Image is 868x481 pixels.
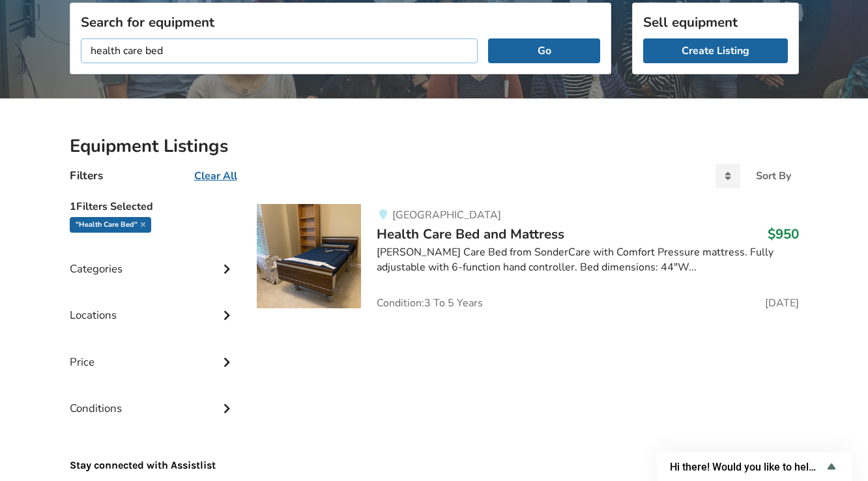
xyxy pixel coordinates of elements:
h5: 1 Filters Selected [70,194,237,217]
a: Create Listing [643,38,788,63]
div: Sort By [756,171,791,181]
u: Clear All [194,169,237,183]
img: bedroom equipment-health care bed and mattress [257,204,361,308]
h3: Sell equipment [643,14,788,31]
div: [PERSON_NAME] Care Bed from SonderCare with Comfort Pressure mattress. Fully adjustable with 6-fu... [377,245,798,275]
div: Conditions [70,375,237,422]
button: Go [488,38,600,63]
input: I am looking for... [81,38,478,63]
span: Health Care Bed and Mattress [377,225,564,243]
div: "health care bed" [70,217,151,233]
div: Price [70,329,237,375]
span: [DATE] [765,298,799,308]
h2: Equipment Listings [70,135,799,158]
span: [GEOGRAPHIC_DATA] [392,208,501,222]
p: Stay connected with Assistlist [70,422,237,473]
div: Locations [70,282,237,328]
h4: Filters [70,168,103,183]
a: bedroom equipment-health care bed and mattress[GEOGRAPHIC_DATA]Health Care Bed and Mattress$950[P... [257,204,798,308]
span: Condition: 3 To 5 Years [377,298,483,308]
h3: $950 [768,226,799,242]
div: Categories [70,236,237,282]
h3: Search for equipment [81,14,600,31]
span: Hi there! Would you like to help us improve AssistList? [670,461,824,473]
button: Show survey - Hi there! Would you like to help us improve AssistList? [670,459,839,474]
